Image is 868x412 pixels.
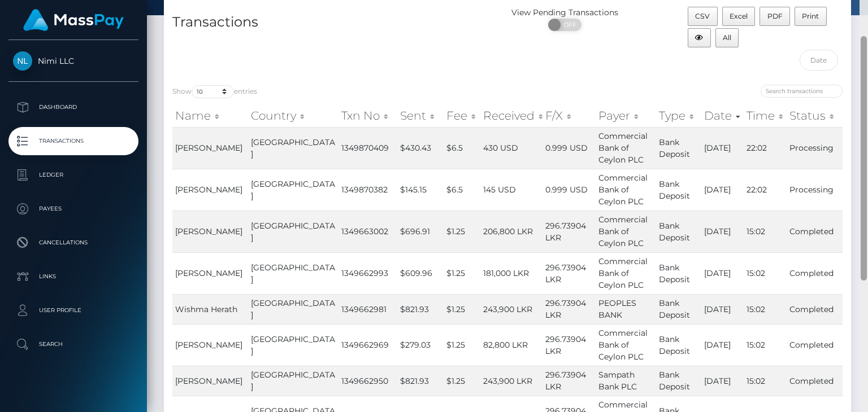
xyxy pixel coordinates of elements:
[23,9,124,31] img: MassPay Logo
[480,252,542,294] td: 181,000 LKR
[542,104,596,127] th: F/X: activate to sort column ascending
[175,185,242,195] span: [PERSON_NAME]
[787,169,843,211] td: Processing
[542,127,596,169] td: 0.999 USD
[175,304,237,314] span: Wishma Herath
[787,211,843,252] td: Completed
[656,252,701,294] td: Bank Deposit
[701,366,744,396] td: [DATE]
[744,104,787,127] th: Time: activate to sort column ascending
[444,127,480,169] td: $6.5
[397,252,444,294] td: $609.96
[175,268,242,278] span: [PERSON_NAME]
[507,7,622,19] div: View Pending Transactions
[744,169,787,211] td: 22:02
[175,340,242,350] span: [PERSON_NAME]
[656,366,701,396] td: Bank Deposit
[656,127,701,169] td: Bank Deposit
[542,169,596,211] td: 0.999 USD
[248,104,338,127] th: Country: activate to sort column ascending
[248,211,338,252] td: [GEOGRAPHIC_DATA]
[554,19,583,31] span: OFF
[13,166,134,183] p: Ledger
[701,294,744,324] td: [DATE]
[688,28,711,47] button: Column visibility
[480,127,542,169] td: 430 USD
[598,328,648,362] span: Commercial Bank of Ceylon PLC
[656,104,701,127] th: Type: activate to sort column ascending
[701,211,744,252] td: [DATE]
[598,131,648,165] span: Commercial Bank of Ceylon PLC
[397,324,444,366] td: $279.03
[480,324,542,366] td: 82,800 LKR
[13,302,134,319] p: User Profile
[444,211,480,252] td: $1.25
[722,7,756,26] button: Excel
[8,296,138,325] a: User Profile
[338,366,397,396] td: 1349662950
[480,294,542,324] td: 243,900 LKR
[248,127,338,169] td: [GEOGRAPHIC_DATA]
[787,324,843,366] td: Completed
[480,169,542,211] td: 145 USD
[338,169,397,211] td: 1349870382
[397,169,444,211] td: $145.15
[172,12,499,32] h4: Transactions
[397,366,444,396] td: $821.93
[397,294,444,324] td: $821.93
[701,104,744,127] th: Date: activate to sort column ascending
[8,56,138,66] span: Nimi LLC
[13,234,134,251] p: Cancellations
[444,169,480,211] td: $6.5
[787,366,843,396] td: Completed
[248,252,338,294] td: [GEOGRAPHIC_DATA]
[8,161,138,189] a: Ledger
[480,104,542,127] th: Received: activate to sort column ascending
[192,85,234,98] select: Showentries
[701,169,744,211] td: [DATE]
[8,229,138,257] a: Cancellations
[248,294,338,324] td: [GEOGRAPHIC_DATA]
[13,336,134,353] p: Search
[13,200,134,217] p: Payees
[744,211,787,252] td: 15:02
[338,294,397,324] td: 1349662981
[802,12,819,20] span: Print
[542,294,596,324] td: 296.73904 LKR
[787,294,843,324] td: Completed
[338,104,397,127] th: Txn No: activate to sort column ascending
[172,104,248,127] th: Name: activate to sort column ascending
[744,366,787,396] td: 15:02
[787,252,843,294] td: Completed
[598,370,637,392] span: Sampath Bank PLC
[800,50,839,71] input: Date filter
[444,366,480,396] td: $1.25
[248,366,338,396] td: [GEOGRAPHIC_DATA]
[744,252,787,294] td: 15:02
[480,211,542,252] td: 206,800 LKR
[338,252,397,294] td: 1349662993
[444,294,480,324] td: $1.25
[444,104,480,127] th: Fee: activate to sort column ascending
[656,294,701,324] td: Bank Deposit
[542,252,596,294] td: 296.73904 LKR
[730,12,748,20] span: Excel
[795,7,827,26] button: Print
[444,252,480,294] td: $1.25
[397,127,444,169] td: $430.43
[761,85,843,98] input: Search transactions
[744,127,787,169] td: 22:02
[723,33,731,42] span: All
[744,294,787,324] td: 15:02
[397,104,444,127] th: Sent: activate to sort column ascending
[701,252,744,294] td: [DATE]
[175,376,242,386] span: [PERSON_NAME]
[338,211,397,252] td: 1349663002
[8,93,138,121] a: Dashboard
[8,262,138,291] a: Links
[338,324,397,366] td: 1349662969
[248,324,338,366] td: [GEOGRAPHIC_DATA]
[8,127,138,155] a: Transactions
[767,12,783,20] span: PDF
[656,211,701,252] td: Bank Deposit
